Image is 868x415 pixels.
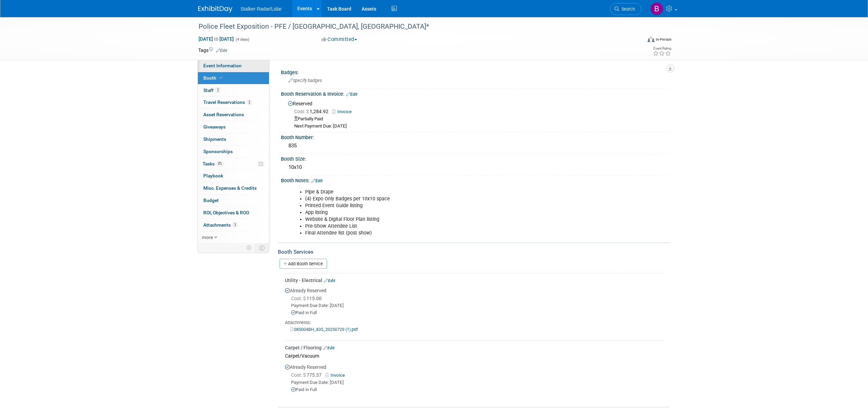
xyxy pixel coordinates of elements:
[610,3,641,15] a: Search
[285,344,665,351] div: Carpet / Flooring
[215,88,220,93] span: 2
[281,154,670,162] div: Booth Size:
[281,89,670,98] div: Booth Reservation & Invoice:
[281,175,670,184] div: Booth Notes:
[291,379,665,386] div: Payment Due Date: [DATE]
[198,121,269,133] a: Giveaways
[291,310,665,316] div: Paid in Full
[203,75,224,81] span: Booth
[286,98,665,130] div: Reserved
[291,372,324,378] span: 775.37
[198,195,269,206] a: Budget
[203,185,257,191] span: Misc. Expenses & Credits
[655,37,672,42] div: In-Person
[291,296,324,301] span: 115.00
[203,136,226,142] span: Shipments
[203,63,242,68] span: Event Information
[323,346,335,350] a: Edit
[198,84,269,96] a: Staff2
[235,37,249,42] span: (4 days)
[305,202,591,209] li: Printed Event Guide listing
[198,109,269,121] a: Asset Reservations
[311,178,323,183] a: Edit
[198,170,269,182] a: Playbook
[203,112,244,117] span: Asset Reservations
[232,222,238,227] span: 3
[324,278,335,283] a: Edit
[255,243,269,252] td: Toggle Event Tabs
[285,360,665,399] div: Already Reserved
[198,60,269,72] a: Event Information
[325,373,348,378] a: Invoice
[203,124,226,130] span: Giveaways
[198,207,269,219] a: ROI, Objectives & ROO
[213,36,219,42] span: to
[305,223,591,230] li: Pre-Show Attendee List
[202,235,213,240] span: more
[319,36,360,43] button: Committed
[291,387,665,393] div: Paid in Full
[198,133,269,145] a: Shipments
[285,284,665,338] div: Already Reserved
[198,36,234,42] span: [DATE] [DATE]
[198,96,269,108] a: Travel Reservations2
[216,48,227,53] a: Edit
[216,161,224,166] span: 0%
[305,209,591,216] li: App listing
[278,248,670,256] div: Booth Services
[294,123,665,130] div: Next Payment Due: [DATE]
[203,88,220,93] span: Staff
[203,173,223,178] span: Playbook
[281,132,670,141] div: Booth Number:
[203,222,238,228] span: Attachments
[305,230,591,237] li: Final Attendee list (post show)
[653,47,671,50] div: Event Rating
[198,158,269,170] a: Tasks0%
[294,109,310,114] span: Cost: $
[243,243,255,252] td: Personalize Event Tab Strip
[203,161,224,166] span: Tasks
[648,37,654,42] img: Format-Inperson.png
[203,149,233,154] span: Sponsorships
[294,109,331,114] span: 1,284.92
[346,92,357,97] a: Edit
[247,100,252,105] span: 2
[198,72,269,84] a: Booth
[290,327,358,332] a: 085004BH_835_20250729 (1).pdf
[281,67,670,76] div: Badges:
[285,320,665,326] div: Attachments:
[285,351,665,360] div: Carpet/Vacuum
[286,140,665,151] div: 835
[219,76,223,80] i: Booth reservation complete
[198,231,269,243] a: more
[286,162,665,173] div: 10x10
[305,216,591,223] li: Website & Digital Floor Plan listing
[305,196,591,202] li: (4) Expo Only Badges per 10x10 space
[241,6,282,12] span: Stalker Radar/Lidar
[198,47,227,54] td: Tags
[203,210,249,215] span: ROI, Objectives & ROO
[203,99,252,105] span: Travel Reservations
[332,109,355,114] a: Invoice
[198,219,269,231] a: Attachments3
[288,78,322,83] span: Specify badges
[198,6,232,13] img: ExhibitDay
[650,2,663,15] img: Brooke Journet
[285,277,665,284] div: Utility - Electrical
[280,259,327,269] a: Add Booth Service
[198,182,269,194] a: Misc. Expenses & Credits
[619,6,635,12] span: Search
[196,21,631,33] div: Police Fleet Exposition - PFE / [GEOGRAPHIC_DATA], [GEOGRAPHIC_DATA]*
[305,189,591,196] li: Pipe & Drape
[198,146,269,158] a: Sponsorships
[291,296,307,301] span: Cost: $
[291,303,665,309] div: Payment Due Date: [DATE]
[601,36,672,46] div: Event Format
[294,116,665,122] div: Partially Paid
[203,198,219,203] span: Budget
[291,372,307,378] span: Cost: $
